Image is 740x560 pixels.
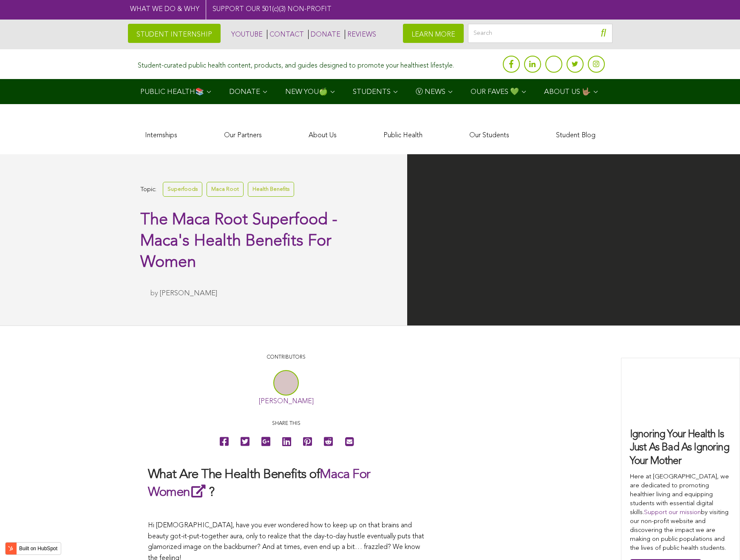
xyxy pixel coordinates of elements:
div: Student-curated public health content, products, and guides designed to promote your healthiest l... [138,58,454,70]
a: Superfoods [163,182,202,197]
div: Navigation Menu [128,79,612,104]
span: The Maca Root Superfood - Maca's Health Benefits For Women [140,212,337,271]
a: [PERSON_NAME] [160,290,217,297]
span: Ⓥ NEWS [416,88,445,96]
button: Built on HubSpot [5,542,61,555]
a: LEARN MORE [403,24,464,43]
input: Search [468,24,612,43]
a: Maca Root [207,182,244,197]
span: ABOUT US 🤟🏽 [544,88,591,96]
img: HubSpot sprocket logo [6,543,16,554]
span: NEW YOU🍏 [285,88,328,96]
span: OUR FAVES 💚 [471,88,519,96]
label: Built on HubSpot [16,543,61,554]
iframe: Chat Widget [697,519,740,560]
p: CONTRIBUTORS [148,354,424,362]
a: STUDENT INTERNSHIP [128,24,221,43]
a: CONTACT [267,30,304,39]
span: DONATE [229,88,260,96]
a: YOUTUBE [229,30,263,39]
span: by [150,290,158,297]
a: Health Benefits [248,182,294,197]
p: Share this [148,420,424,428]
span: PUBLIC HEALTH📚 [140,88,204,96]
a: REVIEWS [345,30,376,39]
h2: What Are The Health Benefits of ? [148,467,424,501]
a: [PERSON_NAME] [259,398,314,405]
span: STUDENTS [353,88,391,96]
span: Topic: [140,184,156,195]
a: DONATE [308,30,340,39]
